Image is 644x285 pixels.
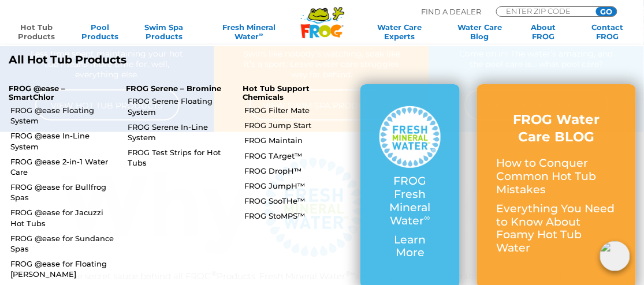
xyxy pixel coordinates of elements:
[245,120,352,130] a: FROG Jump Start
[245,105,352,115] a: FROG Filter Mate
[358,22,441,41] a: Water CareExperts
[9,84,109,102] p: FROG @ease – SmartChlor
[379,106,441,265] a: FROG Fresh Mineral Water∞ Learn More
[421,6,481,17] p: Find A Dealer
[245,211,352,221] a: FROG StoMPS™
[243,84,310,102] a: Hot Tub Support Chemicals
[245,181,352,191] a: FROG JumpH™
[126,84,226,93] p: FROG Serene – Bromine
[245,166,352,176] a: FROG DropH™
[245,196,352,206] a: FROG SooTHe™
[379,234,441,260] p: Learn More
[505,7,583,15] input: Zip Code Form
[496,202,616,255] p: Everything You Need to Know About Foamy Hot Tub Water
[245,135,352,145] a: FROG Maintain
[128,122,234,142] a: FROG Serene In-Line System
[10,233,117,254] a: FROG @ease for Sundance Spas
[496,111,616,261] a: FROG Water Care BLOG How to Conquer Common Hot Tub Mistakes Everything You Need to Know About Foa...
[496,157,616,196] p: How to Conquer Common Hot Tub Mistakes
[245,151,352,161] a: FROG TArget™
[600,241,630,271] img: openIcon
[455,22,505,41] a: Water CareBlog
[259,31,263,37] sup: ∞
[583,22,632,41] a: ContactFROG
[496,111,616,146] h3: FROG Water Care BLOG
[203,22,295,41] a: Fresh MineralWater∞
[379,175,441,227] p: FROG Fresh Mineral Water
[76,22,125,41] a: PoolProducts
[10,130,117,151] a: FROG @ease In-Line System
[12,22,61,41] a: Hot TubProducts
[128,96,234,117] a: FROG Serene Floating System
[10,182,117,202] a: FROG @ease for Bullfrog Spas
[10,105,117,126] a: FROG @ease Floating System
[128,147,234,168] a: FROG Test Strips for Hot Tubs
[9,54,314,67] a: All Hot Tub Products
[596,7,617,16] input: GO
[10,156,117,177] a: FROG @ease 2-in-1 Water Care
[424,212,430,223] sup: ∞
[139,22,189,41] a: Swim SpaProducts
[519,22,568,41] a: AboutFROG
[10,258,117,279] a: FROG @ease for Floating [PERSON_NAME]
[10,207,117,228] a: FROG @ease for Jacuzzi Hot Tubs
